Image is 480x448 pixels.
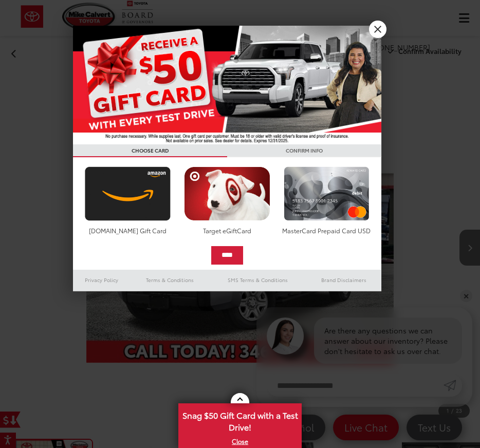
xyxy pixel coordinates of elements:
a: Terms & Conditions [131,274,209,286]
div: Target eGiftCard [181,226,272,235]
a: SMS Terms & Conditions [209,274,306,286]
a: Privacy Policy [73,274,131,286]
h3: CONFIRM INFO [227,144,381,157]
span: Snag $50 Gift Card with a Test Drive! [179,404,301,436]
img: 55838_top_625864.jpg [73,26,381,144]
div: MasterCard Prepaid Card USD [281,226,372,235]
img: targetcard.png [181,166,272,221]
img: amazoncard.png [82,166,173,221]
h3: CHOOSE CARD [73,144,227,157]
img: mastercard.png [281,166,372,221]
div: [DOMAIN_NAME] Gift Card [82,226,173,235]
a: Brand Disclaimers [306,274,381,286]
